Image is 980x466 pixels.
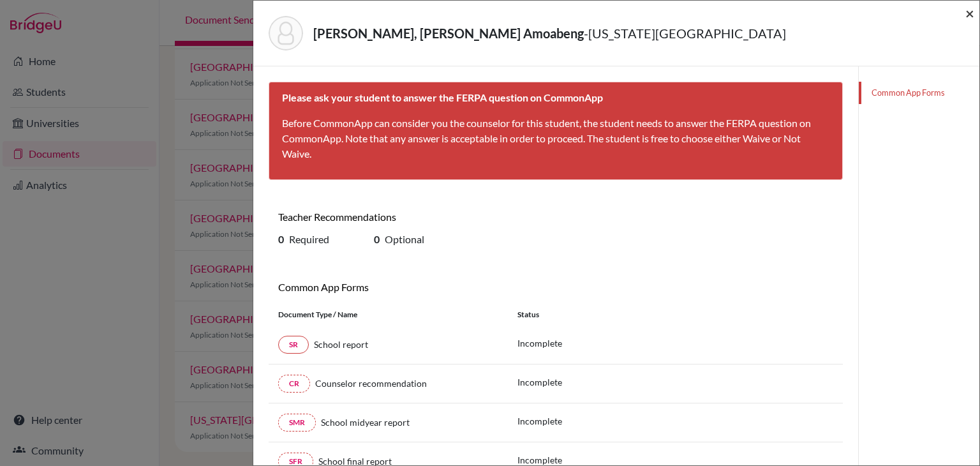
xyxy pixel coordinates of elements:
button: Close [965,6,974,21]
span: School report [314,339,368,350]
span: Counselor recommendation [315,378,427,389]
b: 0 [278,233,284,245]
span: School midyear report [321,417,410,428]
a: CR [278,375,310,393]
p: Before CommonApp can consider you the counselor for this student, the student needs to answer the... [282,116,829,162]
p: Incomplete [517,336,562,350]
div: Document Type / Name [269,309,508,320]
a: Common App Forms [859,82,979,104]
span: × [965,4,974,22]
span: Optional [385,233,424,245]
h6: Common App Forms [278,281,546,293]
b: 0 [374,233,380,245]
p: Incomplete [517,375,562,389]
b: Please ask your student to answer the FERPA question on CommonApp [282,91,603,103]
strong: [PERSON_NAME], [PERSON_NAME] Amoabeng [313,26,584,41]
span: - [US_STATE][GEOGRAPHIC_DATA] [584,26,786,41]
h6: Teacher Recommendations [278,211,546,223]
a: SR [278,336,309,354]
span: Required [289,233,329,245]
p: Incomplete [517,414,562,428]
div: Status [508,309,843,320]
a: SMR [278,414,316,432]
